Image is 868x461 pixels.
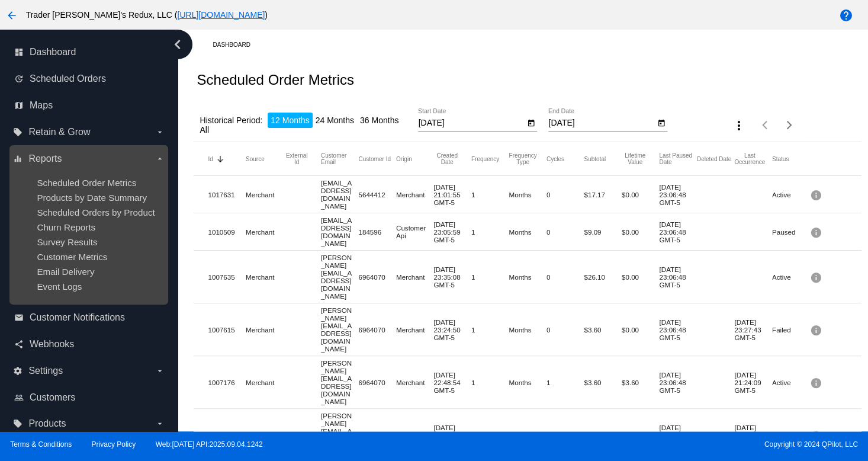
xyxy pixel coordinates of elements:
[37,222,95,232] a: Churn Reports
[772,323,809,337] mat-cell: Failed
[246,225,283,239] mat-cell: Merchant
[659,315,696,344] mat-cell: [DATE] 23:06:48 GMT-5
[433,152,460,165] button: Change sorting for CreatedUtc
[246,376,283,389] mat-cell: Merchant
[509,152,536,165] button: Change sorting for FrequencyType
[156,440,263,449] a: Web:[DATE] API:2025.09.04.1242
[659,262,696,292] mat-cell: [DATE] 23:06:48 GMT-5
[14,335,165,354] a: share Webhooks
[509,270,546,284] mat-cell: Months
[772,225,809,239] mat-cell: Paused
[584,376,621,389] mat-cell: $3.60
[37,252,107,262] a: Customer Metrics
[155,366,165,376] i: arrow_drop_down
[772,428,809,442] mat-cell: Active
[584,270,621,284] mat-cell: $26.10
[26,10,268,20] span: Trader [PERSON_NAME]'s Redux, LLC ( )
[37,193,147,203] a: Products by Date Summary
[546,323,584,337] mat-cell: 0
[197,113,265,128] li: Historical Period:
[839,8,853,23] mat-icon: help
[208,376,245,389] mat-cell: 1007176
[37,207,155,217] a: Scheduled Orders by Product
[14,69,165,88] a: update Scheduled Orders
[584,155,606,162] button: Change sorting for Subtotal
[13,154,22,164] i: equalizer
[509,225,546,239] mat-cell: Months
[734,368,771,397] mat-cell: [DATE] 21:24:09 GMT-5
[471,155,499,162] button: Change sorting for Frequency
[772,376,809,389] mat-cell: Active
[622,376,659,389] mat-cell: $3.60
[5,8,19,23] mat-icon: arrow_back
[37,267,94,277] a: Email Delivery
[197,72,353,88] h2: Scheduled Order Metrics
[268,113,312,128] li: 12 Months
[548,119,655,128] input: End Date
[396,376,433,389] mat-cell: Merchant
[509,188,546,201] mat-cell: Months
[471,323,509,337] mat-cell: 1
[321,356,358,408] mat-cell: [PERSON_NAME][EMAIL_ADDRESS][DOMAIN_NAME]
[358,428,396,442] mat-cell: 6964070
[358,156,396,162] mat-header-cell: Customer Id
[433,217,471,246] mat-cell: [DATE] 23:05:59 GMT-5
[471,376,509,389] mat-cell: 1
[13,419,22,428] i: local_offer
[732,119,746,133] mat-icon: more_vert
[546,270,584,284] mat-cell: 0
[358,188,396,201] mat-cell: 5644412
[622,323,659,337] mat-cell: $0.00
[155,127,165,137] i: arrow_drop_down
[14,340,24,349] i: share
[14,101,24,110] i: map
[396,156,433,162] mat-header-cell: Origin
[754,113,777,137] button: Previous page
[246,188,283,201] mat-cell: Merchant
[433,368,471,397] mat-cell: [DATE] 22:48:54 GMT-5
[772,270,809,284] mat-cell: Active
[13,127,22,137] i: local_offer
[471,188,509,201] mat-cell: 1
[471,270,509,284] mat-cell: 1
[358,270,396,284] mat-cell: 6964070
[546,188,584,201] mat-cell: 0
[396,323,433,337] mat-cell: Merchant
[197,122,212,137] li: All
[246,270,283,284] mat-cell: Merchant
[358,376,396,389] mat-cell: 6964070
[313,113,357,128] li: 24 Months
[418,119,525,128] input: Start Date
[433,262,471,292] mat-cell: [DATE] 23:35:08 GMT-5
[809,321,824,339] mat-icon: info
[659,421,696,450] mat-cell: [DATE] 23:06:48 GMT-5
[584,323,621,337] mat-cell: $3.60
[28,127,90,137] span: Retain & Grow
[14,313,24,322] i: email
[622,188,659,201] mat-cell: $0.00
[471,225,509,239] mat-cell: 1
[37,281,82,292] span: Event Logs
[10,440,72,449] a: Terms & Conditions
[584,225,621,239] mat-cell: $9.09
[777,113,801,137] button: Next page
[246,428,283,442] mat-cell: Merchant
[28,418,66,429] span: Products
[396,188,433,201] mat-cell: Merchant
[809,373,824,392] mat-icon: info
[208,270,245,284] mat-cell: 1007635
[321,409,358,461] mat-cell: [PERSON_NAME][EMAIL_ADDRESS][DOMAIN_NAME]
[622,428,659,442] mat-cell: $7.20
[546,376,584,389] mat-cell: 1
[734,421,771,450] mat-cell: [DATE] 05:02:10 GMT-5
[358,225,396,239] mat-cell: 184596
[433,421,471,450] mat-cell: [DATE] 22:44:15 GMT-5
[809,268,824,286] mat-icon: info
[444,440,858,449] span: Copyright © 2024 QPilot, LLC
[546,155,564,162] button: Change sorting for Cycles
[13,366,22,376] i: settings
